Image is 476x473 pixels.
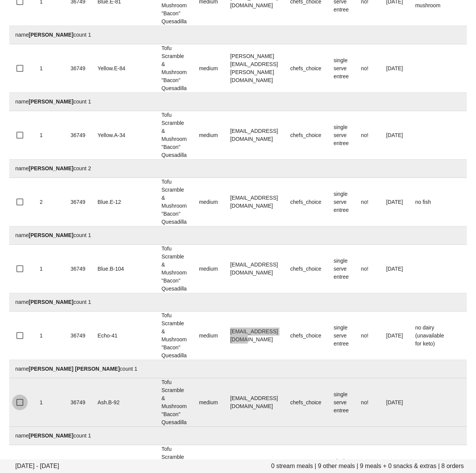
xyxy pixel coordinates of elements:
strong: [PERSON_NAME] [29,98,73,105]
span: 1 [40,65,43,71]
td: chefs_choice [284,245,328,293]
td: Ash.B-92 [92,378,155,427]
td: [EMAIL_ADDRESS][DOMAIN_NAME] [224,378,284,427]
td: single serve entree [328,44,355,93]
td: 36749 [65,378,92,427]
td: medium [193,378,224,427]
td: [EMAIL_ADDRESS][DOMAIN_NAME] [224,178,284,226]
td: [DATE] [380,378,409,427]
td: medium [193,312,224,360]
td: Tofu Scramble & Mushroom "Bacon" Quesadilla [155,111,193,160]
td: [EMAIL_ADDRESS][DOMAIN_NAME] [224,245,284,293]
td: Blue.B-104 [92,245,155,293]
td: medium [193,245,224,293]
td: [EMAIL_ADDRESS][DOMAIN_NAME] [224,111,284,160]
td: no dairy (unavailable for keto) [409,312,450,360]
td: 36749 [65,312,92,360]
td: chefs_choice [284,178,328,226]
td: Blue.E-12 [92,178,155,226]
strong: [PERSON_NAME] [29,165,73,171]
span: 1 [40,399,43,405]
span: 1 [40,266,43,272]
td: [DATE] [380,178,409,226]
td: medium [193,111,224,160]
td: single serve entree [328,245,355,293]
strong: [PERSON_NAME] [29,232,73,238]
td: single serve entree [328,111,355,160]
td: no! [355,178,380,226]
td: Tofu Scramble & Mushroom "Bacon" Quesadilla [155,312,193,360]
td: no! [355,44,380,93]
td: no! [355,245,380,293]
td: [PERSON_NAME][EMAIL_ADDRESS][PERSON_NAME][DOMAIN_NAME] [224,44,284,93]
td: [DATE] [380,245,409,293]
td: no! [355,378,380,427]
span: 1 [40,132,43,138]
td: 36749 [65,44,92,93]
td: no fish [409,178,450,226]
td: medium [193,178,224,226]
td: [EMAIL_ADDRESS][DOMAIN_NAME] [224,312,284,360]
td: 36749 [65,245,92,293]
td: single serve entree [328,378,355,427]
td: chefs_choice [284,312,328,360]
td: Tofu Scramble & Mushroom "Bacon" Quesadilla [155,245,193,293]
strong: [PERSON_NAME] [29,299,73,305]
td: Yellow.E-84 [92,44,155,93]
td: [DATE] [380,44,409,93]
td: Tofu Scramble & Mushroom "Bacon" Quesadilla [155,178,193,226]
td: chefs_choice [284,44,328,93]
td: single serve entree [328,312,355,360]
td: chefs_choice [284,111,328,160]
td: [DATE] [380,111,409,160]
td: [DATE] [380,312,409,360]
strong: [PERSON_NAME] [29,433,73,439]
td: no! [355,312,380,360]
td: single serve entree [328,178,355,226]
td: Tofu Scramble & Mushroom "Bacon" Quesadilla [155,44,193,93]
span: 2 [40,199,43,205]
span: 1 [40,333,43,339]
td: 36749 [65,111,92,160]
td: Yellow.A-34 [92,111,155,160]
td: 36749 [65,178,92,226]
td: Tofu Scramble & Mushroom "Bacon" Quesadilla [155,378,193,427]
td: chefs_choice [284,378,328,427]
td: no! [355,111,380,160]
td: medium [193,44,224,93]
td: Echo-41 [92,312,155,360]
strong: [PERSON_NAME] [PERSON_NAME] [29,366,120,372]
strong: [PERSON_NAME] [29,32,73,38]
